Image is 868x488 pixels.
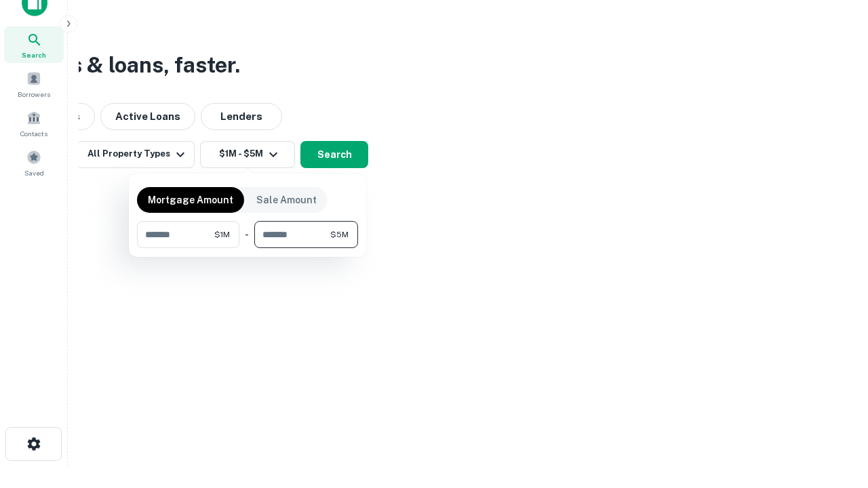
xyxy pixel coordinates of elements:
[256,192,317,207] p: Sale Amount
[214,228,230,241] span: $1M
[330,228,349,241] span: $5M
[800,380,868,445] iframe: Chat Widget
[148,192,233,207] p: Mortgage Amount
[245,221,249,248] div: -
